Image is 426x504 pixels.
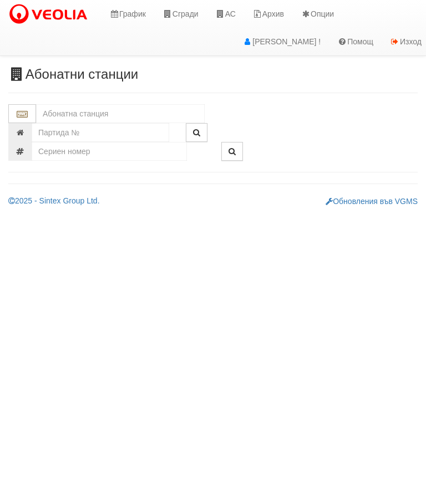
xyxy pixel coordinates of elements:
a: Помощ [329,28,382,55]
img: VeoliaLogo.png [8,3,93,26]
input: Партида № [32,123,169,142]
a: [PERSON_NAME] ! [234,28,329,55]
a: 2025 - Sintex Group Ltd. [8,196,100,205]
input: Абонатна станция [36,104,205,123]
h3: Абонатни станции [8,67,418,82]
input: Сериен номер [32,142,187,161]
a: Обновления във VGMS [326,197,418,206]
